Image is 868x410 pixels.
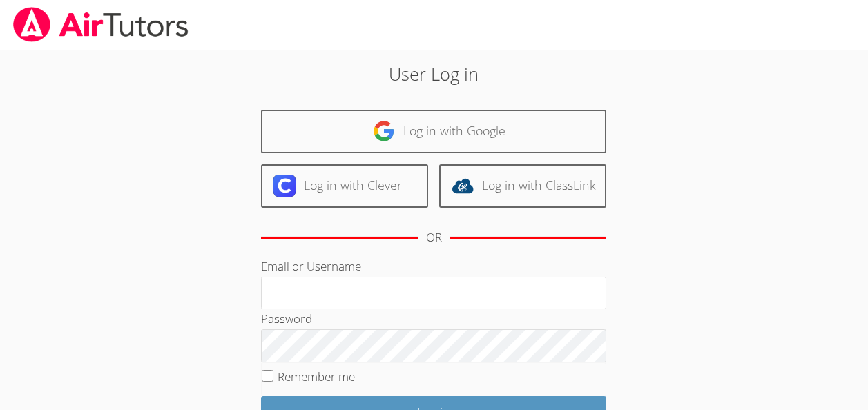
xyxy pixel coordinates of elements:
[261,258,361,274] label: Email or Username
[12,7,190,42] img: airtutors_banner-c4298cdbf04f3fff15de1276eac7730deb9818008684d7c2e4769d2f7ddbe033.png
[261,311,312,326] label: Password
[261,110,606,153] a: Log in with Google
[439,164,606,208] a: Log in with ClassLink
[273,175,296,197] img: clever-logo-6eab21bc6e7a338710f1a6ff85c0baf02591cd810cc4098c63d3a4b26e2feb20.svg
[261,164,428,208] a: Log in with Clever
[452,175,474,197] img: classlink-logo-d6bb404cc1216ec64c9a2012d9dc4662098be43eaf13dc465df04b49fa7ab582.svg
[200,61,668,87] h2: User Log in
[426,228,442,248] div: OR
[373,120,395,142] img: google-logo-50288ca7cdecda66e5e0955fdab243c47b7ad437acaf1139b6f446037453330a.svg
[278,369,355,384] label: Remember me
